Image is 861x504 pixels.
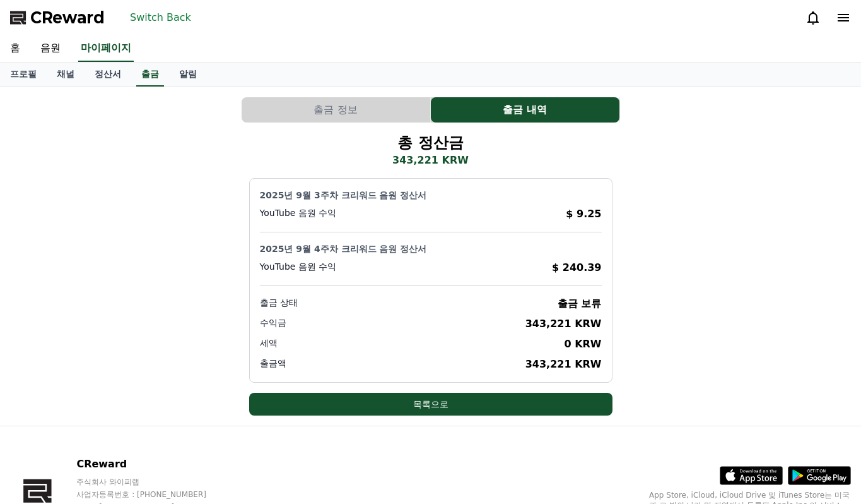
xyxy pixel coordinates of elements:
[392,153,469,168] p: 343,221 KRW
[566,207,601,222] p: $ 9.25
[249,393,612,416] button: 목록으로
[564,337,601,352] p: 0 KRW
[260,189,602,201] p: 2025년 9월 3주차 크리워드 음원 정산서
[525,316,602,332] p: 343,221 KRW
[552,260,601,275] p: $ 240.39
[47,63,85,87] a: 채널
[125,8,196,28] button: Switch Back
[558,296,602,311] p: 출금 보류
[431,97,620,123] a: 출금 내역
[260,243,602,255] p: 2025년 9월 4주차 크리워드 음원 정산서
[76,477,230,487] p: 주식회사 와이피랩
[169,63,207,87] a: 알림
[242,97,430,123] button: 출금 정보
[392,133,469,153] h2: 총 정산금
[10,8,105,28] a: CReward
[260,316,286,332] p: 수익금
[525,357,602,372] p: 343,221 KRW
[76,457,230,472] p: CReward
[30,8,105,28] span: CReward
[85,63,131,87] a: 정산서
[30,35,71,62] a: 음원
[242,97,431,123] a: 출금 정보
[76,489,230,500] p: 사업자등록번호 : [PHONE_NUMBER]
[260,260,337,275] p: YouTube 음원 수익
[136,63,164,87] a: 출금
[260,296,298,311] p: 출금 상태
[78,35,134,62] a: 마이페이지
[260,337,278,352] p: 세액
[260,207,337,222] p: YouTube 음원 수익
[431,97,619,123] button: 출금 내역
[260,357,286,372] p: 출금액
